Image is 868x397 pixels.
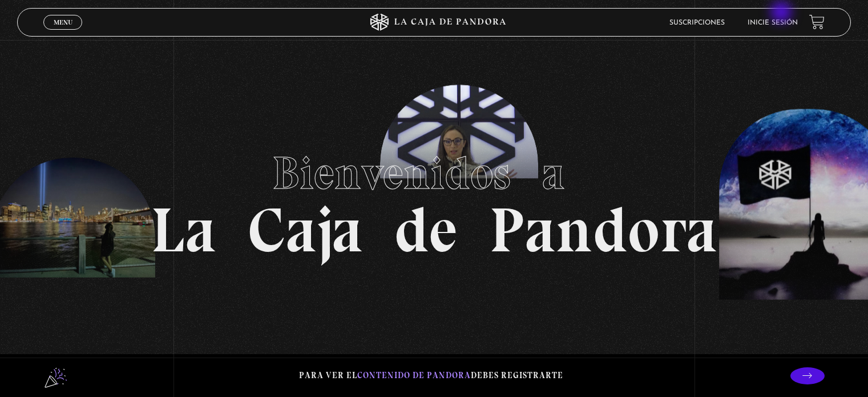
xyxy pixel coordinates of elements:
[809,14,825,30] a: View your shopping cart
[357,370,471,380] span: contenido de Pandora
[299,368,563,383] p: Para ver el debes registrarte
[50,29,76,37] span: Cerrar
[54,19,72,26] span: Menu
[272,146,596,200] span: Bienvenidos a
[669,19,725,26] a: Suscripciones
[151,136,717,262] h1: La Caja de Pandora
[748,19,798,26] a: Inicie sesión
